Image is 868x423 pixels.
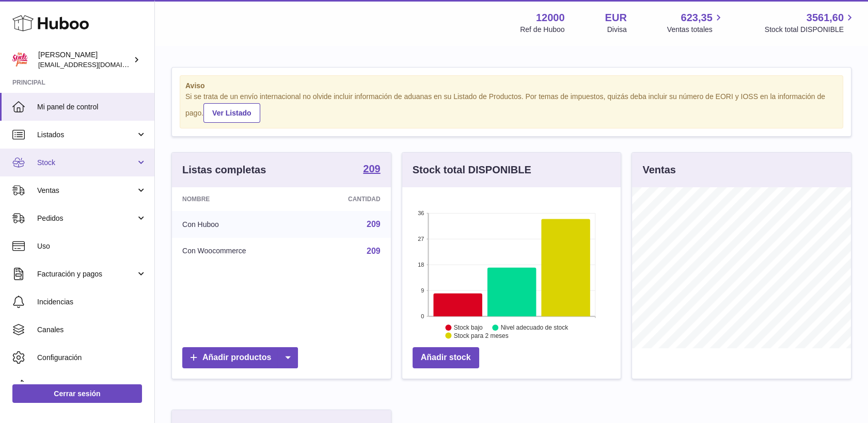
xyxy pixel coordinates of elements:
a: Cerrar sesión [12,384,142,403]
a: 3561,60 Stock total DISPONIBLE [765,11,856,35]
a: Añadir stock [413,347,479,368]
span: 623,35 [681,11,713,25]
h3: Stock total DISPONIBLE [413,163,531,177]
td: Con Woocommerce [172,238,306,265]
div: Divisa [607,25,627,35]
text: 18 [418,262,424,268]
span: Ventas [37,186,136,196]
div: Si se trata de un envío internacional no olvide incluir información de aduanas en su Listado de P... [185,92,838,123]
a: 209 [367,247,381,255]
text: 27 [418,236,424,242]
text: 36 [418,210,424,216]
span: [EMAIL_ADDRESS][DOMAIN_NAME] [38,60,152,69]
th: Cantidad [306,187,390,211]
strong: 209 [363,164,380,174]
span: Stock [37,158,136,168]
a: 623,35 Ventas totales [667,11,724,35]
span: Pedidos [37,214,136,223]
text: 9 [421,287,424,294]
a: 209 [363,164,380,176]
div: [PERSON_NAME] [38,50,131,70]
text: Nivel adecuado de stock [501,324,569,331]
strong: 12000 [536,11,565,25]
span: Stock total DISPONIBLE [765,25,856,35]
text: 0 [421,313,424,319]
span: Listados [37,130,136,140]
span: Uso [37,241,147,251]
span: Canales [37,325,147,335]
span: Incidencias [37,297,147,307]
h3: Listas completas [182,163,266,177]
text: Stock para 2 meses [454,332,509,339]
text: Stock bajo [454,324,483,331]
strong: EUR [605,11,627,25]
a: 209 [367,220,381,229]
th: Nombre [172,187,306,211]
h3: Ventas [642,163,675,177]
img: mar@ensuelofirme.com [12,52,28,68]
a: Ver Listado [203,103,260,123]
span: 3561,60 [807,11,844,25]
strong: Aviso [185,81,838,91]
span: Mi panel de control [37,102,147,112]
td: Con Huboo [172,211,306,238]
span: Facturación y pagos [37,269,136,279]
div: Ref de Huboo [520,25,564,35]
span: Configuración [37,353,147,363]
a: Añadir productos [182,347,298,368]
span: Ventas totales [667,25,724,35]
span: Devoluciones [37,381,147,391]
